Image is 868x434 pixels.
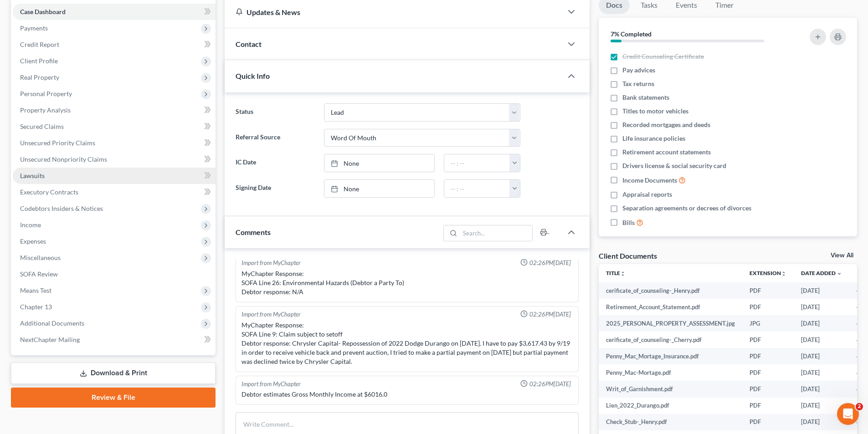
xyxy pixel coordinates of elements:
a: None [324,154,434,172]
td: [DATE] [794,381,849,397]
a: Review & File [11,388,216,408]
td: PDF [742,282,794,299]
a: None [324,180,434,197]
span: Titles to motor vehicles [622,107,688,116]
td: PDF [742,299,794,315]
a: Extensionunfold_more [750,270,786,276]
span: Property Analysis [20,106,71,114]
span: Bills [622,218,635,227]
span: Separation agreements or decrees of divorces [622,204,751,213]
span: Real Property [20,73,59,81]
td: [DATE] [794,315,849,332]
span: Contact [236,40,262,48]
a: Secured Claims [13,118,216,135]
iframe: Intercom live chat [837,403,859,425]
input: -- : -- [444,180,510,197]
span: Drivers license & social security card [622,161,726,170]
span: 02:26PM[DATE] [529,380,571,388]
td: PDF [742,332,794,348]
span: Pay advices [622,66,655,75]
td: [DATE] [794,398,849,414]
strong: 7% Completed [611,30,652,38]
label: Signing Date [231,179,319,198]
label: Referral Source [231,129,319,147]
td: JPG [742,315,794,332]
span: Codebtors Insiders & Notices [20,204,103,212]
td: Lien_2022_Durango.pdf [599,398,742,414]
a: Unsecured Priority Claims [13,135,216,151]
a: View All [831,252,853,259]
span: SOFA Review [20,270,58,278]
div: Debtor estimates Gross Monthly Income at $6016.0 [241,390,573,399]
td: PDF [742,348,794,364]
i: expand_more [837,271,842,276]
div: Client Documents [599,251,657,260]
td: Retirement_Account_Statement.pdf [599,299,742,315]
a: Lawsuits [13,168,216,184]
span: Lawsuits [20,172,45,179]
div: Import from MyChapter [241,259,301,267]
span: Executory Contracts [20,188,78,196]
a: Download & Print [11,363,216,384]
span: Payments [20,24,48,32]
span: Credit Counseling Certificate [622,52,704,61]
td: 2025_PERSONAL_PROPERTY_ASSESSMENT.jpg [599,315,742,332]
a: Property Analysis [13,102,216,118]
td: [DATE] [794,348,849,364]
span: Unsecured Nonpriority Claims [20,155,107,163]
span: 2 [856,403,863,410]
div: MyChapter Response: SOFA Line 26: Environmental Hazards (Debtor a Party To) Debtor response: N/A [241,269,573,296]
span: Tax returns [622,79,654,88]
td: PDF [742,414,794,430]
a: Executory Contracts [13,184,216,200]
td: PDF [742,398,794,414]
a: SOFA Review [13,266,216,282]
a: Case Dashboard [13,4,216,20]
a: Unsecured Nonpriority Claims [13,151,216,168]
span: Case Dashboard [20,8,66,15]
span: Chapter 13 [20,303,52,311]
td: [DATE] [794,299,849,315]
td: cerificate_of_counseling-_Henry.pdf [599,282,742,299]
td: cerificate_of_counseling-_Cherry.pdf [599,332,742,348]
label: IC Date [231,154,319,172]
td: [DATE] [794,332,849,348]
span: 02:26PM[DATE] [529,259,571,267]
td: [DATE] [794,364,849,381]
a: NextChapter Mailing [13,332,216,348]
span: Appraisal reports [622,190,672,199]
input: -- : -- [444,154,510,172]
span: Secured Claims [20,123,64,130]
span: Unsecured Priority Claims [20,139,95,147]
td: Penny_Mac_Mortage_Insurance.pdf [599,348,742,364]
td: Check_Stub-_Henry.pdf [599,414,742,430]
span: Income [20,221,41,229]
span: Personal Property [20,90,72,97]
div: Import from MyChapter [241,380,301,388]
i: unfold_more [620,271,626,276]
a: Date Added expand_more [801,270,842,276]
span: Retirement account statements [622,148,711,157]
a: Credit Report [13,36,216,53]
input: Search... [460,225,533,241]
span: Life insurance policies [622,134,685,143]
span: Expenses [20,237,46,245]
i: unfold_more [781,271,786,276]
div: Updates & News [236,7,551,17]
span: Bank statements [622,93,669,102]
span: Miscellaneous [20,254,61,261]
span: Comments [236,228,271,236]
span: Means Test [20,286,51,294]
a: Titleunfold_more [606,270,626,276]
td: Writ_of_Garnishment.pdf [599,381,742,397]
td: PDF [742,364,794,381]
label: Status [231,103,319,122]
span: Income Documents [622,176,677,185]
span: Credit Report [20,41,59,48]
td: PDF [742,381,794,397]
span: 02:26PM[DATE] [529,310,571,319]
div: MyChapter Response: SOFA Line 9: Claim subject to setoff Debtor response: Chrysler Capital- Repos... [241,321,573,366]
td: Penny_Mac-Mortage.pdf [599,364,742,381]
span: Client Profile [20,57,58,65]
td: [DATE] [794,414,849,430]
